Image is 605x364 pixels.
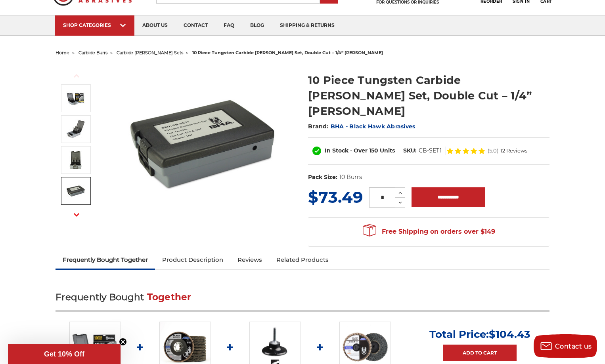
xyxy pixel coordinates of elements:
[403,147,417,155] dt: SKU:
[66,119,86,139] img: 10 piece tungsten carbide double cut burr kit
[419,147,442,155] dd: CB-SET1
[216,15,242,36] a: faq
[269,251,336,269] a: Related Products
[380,147,395,154] span: Units
[443,345,517,361] a: Add to Cart
[350,147,368,154] span: - Over
[534,334,597,358] button: Contact us
[489,328,530,341] span: $104.43
[308,187,363,207] span: $73.49
[325,147,348,154] span: In Stock
[56,251,155,269] a: Frequently Bought Together
[242,15,272,36] a: blog
[56,50,69,55] a: home
[66,181,86,201] img: burs for metal grinding pack
[192,50,383,55] span: 10 piece tungsten carbide [PERSON_NAME] set, double cut – 1/4” [PERSON_NAME]
[67,67,86,84] button: Previous
[230,251,269,269] a: Reviews
[308,173,337,181] dt: Pack Size:
[78,50,107,55] a: carbide burrs
[67,206,86,223] button: Next
[500,148,527,153] span: 12 Reviews
[176,15,216,36] a: contact
[363,224,495,240] span: Free Shipping on orders over $149
[8,344,121,364] div: Get 10% OffClose teaser
[63,22,126,28] div: SHOP CATEGORIES
[308,72,549,119] h1: 10 Piece Tungsten Carbide [PERSON_NAME] Set, Double Cut – 1/4” [PERSON_NAME]
[66,88,86,108] img: BHA Carbide Burr 10 Piece Set, Double Cut with 1/4" Shanks
[331,123,415,130] a: BHA - Black Hawk Abrasives
[119,338,127,346] button: Close teaser
[339,173,362,181] dd: 10 Burrs
[155,251,230,269] a: Product Description
[488,148,498,153] span: (5.0)
[147,292,191,303] span: Together
[272,15,343,36] a: shipping & returns
[429,328,530,341] p: Total Price:
[44,350,84,358] span: Get 10% Off
[66,150,86,170] img: carbide bit pack
[555,343,592,350] span: Contact us
[134,15,176,36] a: about us
[56,292,144,303] span: Frequently Bought
[369,147,378,154] span: 150
[124,64,282,223] img: BHA Carbide Burr 10 Piece Set, Double Cut with 1/4" Shanks
[308,123,329,130] span: Brand:
[117,50,183,55] a: carbide [PERSON_NAME] sets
